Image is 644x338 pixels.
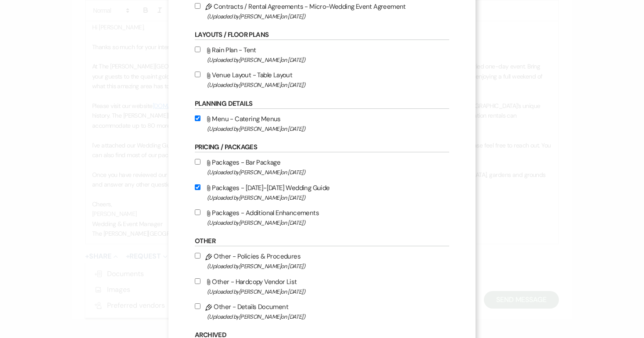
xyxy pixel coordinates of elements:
[195,209,200,215] input: Packages - Additional Enhancements(Uploaded by[PERSON_NAME]on [DATE])
[207,287,449,297] span: (Uploaded by [PERSON_NAME] on [DATE] )
[195,30,449,40] h6: Layouts / Floor Plans
[207,261,449,271] span: (Uploaded by [PERSON_NAME] on [DATE] )
[195,276,449,297] label: Other - Hardcopy Vendor List
[207,11,449,22] span: (Uploaded by [PERSON_NAME] on [DATE] )
[195,157,449,177] label: Packages - Bar Package
[195,69,449,90] label: Venue Layout - Table Layout
[195,207,449,228] label: Packages - Additional Enhancements
[195,1,449,22] label: Contracts / Rental Agreements - Micro-Wedding Event Agreement
[207,55,449,65] span: (Uploaded by [PERSON_NAME] on [DATE] )
[195,237,449,246] h6: Other
[195,278,200,284] input: Other - Hardcopy Vendor List(Uploaded by[PERSON_NAME]on [DATE])
[195,113,449,134] label: Menu - Catering Menus
[195,115,200,121] input: Menu - Catering Menus(Uploaded by[PERSON_NAME]on [DATE])
[195,182,449,203] label: Packages - [DATE]-[DATE] Wedding Guide
[195,143,449,152] h6: Pricing / Packages
[207,80,449,90] span: (Uploaded by [PERSON_NAME] on [DATE] )
[195,159,200,165] input: Packages - Bar Package(Uploaded by[PERSON_NAME]on [DATE])
[195,303,200,309] input: Other - Details Document(Uploaded by[PERSON_NAME]on [DATE])
[195,47,200,52] input: Rain Plan - Tent(Uploaded by[PERSON_NAME]on [DATE])
[195,251,449,271] label: Other - Policies & Procedures
[207,124,449,134] span: (Uploaded by [PERSON_NAME] on [DATE] )
[195,184,200,190] input: Packages - [DATE]-[DATE] Wedding Guide(Uploaded by[PERSON_NAME]on [DATE])
[207,312,449,322] span: (Uploaded by [PERSON_NAME] on [DATE] )
[195,99,449,109] h6: Planning Details
[195,253,200,259] input: Other - Policies & Procedures(Uploaded by[PERSON_NAME]on [DATE])
[195,3,200,9] input: Contracts / Rental Agreements - Micro-Wedding Event Agreement(Uploaded by[PERSON_NAME]on [DATE])
[207,218,449,228] span: (Uploaded by [PERSON_NAME] on [DATE] )
[207,167,449,177] span: (Uploaded by [PERSON_NAME] on [DATE] )
[195,301,449,322] label: Other - Details Document
[195,72,200,77] input: Venue Layout - Table Layout(Uploaded by[PERSON_NAME]on [DATE])
[207,193,449,203] span: (Uploaded by [PERSON_NAME] on [DATE] )
[195,44,449,65] label: Rain Plan - Tent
